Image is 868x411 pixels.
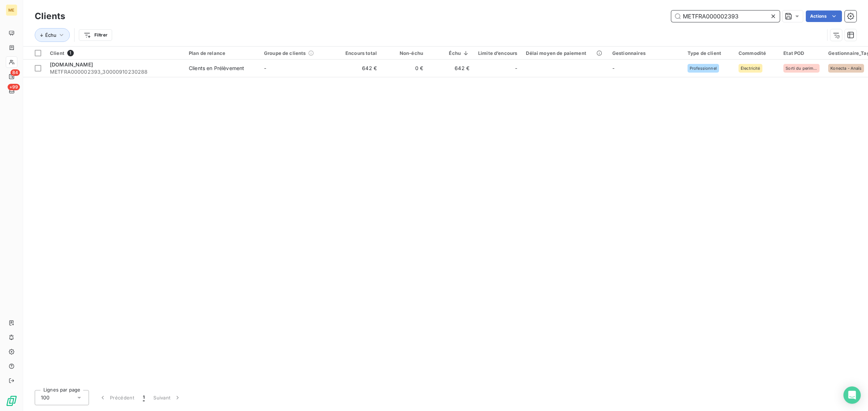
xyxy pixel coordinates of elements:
[786,66,817,70] span: Sorti du perimetre
[690,66,717,70] span: Professionnel
[783,50,820,56] div: Etat POD
[526,50,603,56] div: Délai moyen de paiement
[671,10,780,22] input: Rechercher
[264,65,266,71] span: -
[143,394,145,401] span: 1
[50,68,180,75] span: METFRA000002393_30000910230288
[6,4,17,16] div: ME
[339,50,377,56] div: Encours total
[8,84,20,90] span: +99
[35,28,70,42] button: Échu
[189,65,244,72] div: Clients en Prélèvement
[432,50,469,56] div: Échu
[335,60,381,77] td: 642 €
[6,85,17,97] a: +99
[6,395,17,407] img: Logo LeanPay
[45,32,56,38] span: Échu
[50,61,93,68] span: [DOMAIN_NAME]
[843,386,861,404] div: Open Intercom Messenger
[149,390,186,405] button: Suivant
[189,50,255,56] div: Plan de relance
[381,60,427,77] td: 0 €
[478,50,517,56] div: Limite d’encours
[79,29,112,41] button: Filtrer
[612,50,679,56] div: Gestionnaires
[427,60,474,77] td: 642 €
[739,50,775,56] div: Commodité
[6,71,17,82] a: 84
[688,50,730,56] div: Type de client
[95,390,139,405] button: Précédent
[41,394,50,401] span: 100
[741,66,760,70] span: Électricité
[264,50,306,56] span: Groupe de clients
[50,50,64,56] span: Client
[806,10,842,22] button: Actions
[830,66,861,70] span: Konecta - Anaïs
[139,390,149,405] button: 1
[35,10,65,23] h3: Clients
[612,65,614,71] span: -
[515,65,517,72] span: -
[10,69,20,76] span: 84
[67,50,74,56] span: 1
[386,50,423,56] div: Non-échu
